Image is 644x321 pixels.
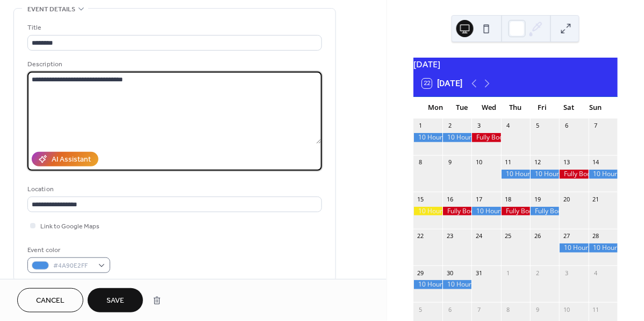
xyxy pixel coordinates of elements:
[446,305,454,313] div: 6
[475,97,502,118] div: Wed
[533,158,541,166] div: 12
[562,158,570,166] div: 13
[32,152,98,166] button: AI Assistant
[504,232,512,240] div: 25
[530,207,559,216] div: Fully Booked
[40,221,99,233] span: Link to Google Maps
[475,305,483,313] div: 7
[504,305,512,313] div: 8
[556,97,583,118] div: Sat
[475,232,483,240] div: 24
[53,261,93,272] span: #4A90E2FF
[559,170,588,179] div: Fully Booked
[592,269,600,277] div: 4
[446,269,454,277] div: 30
[592,195,600,203] div: 21
[106,296,124,307] span: Save
[446,232,454,240] div: 23
[413,280,442,289] div: 10 Hours
[449,97,476,118] div: Tue
[471,133,500,142] div: Fully Booked
[533,305,541,313] div: 9
[413,207,442,216] div: 10 Hours
[475,269,483,277] div: 31
[17,288,83,312] button: Cancel
[442,133,471,142] div: 10 Hours
[559,243,588,253] div: 10 Hours
[562,269,570,277] div: 3
[27,4,75,15] span: Event details
[592,158,600,166] div: 14
[530,170,559,179] div: 10 Hours
[52,155,91,166] div: AI Assistant
[27,245,108,256] div: Event color
[562,122,570,130] div: 6
[417,158,425,166] div: 8
[417,122,425,130] div: 1
[533,195,541,203] div: 19
[529,97,556,118] div: Fri
[562,232,570,240] div: 27
[27,184,320,195] div: Location
[533,232,541,240] div: 26
[504,269,512,277] div: 1
[533,122,541,130] div: 5
[589,243,618,253] div: 10 Hours
[475,158,483,166] div: 10
[413,58,618,71] div: [DATE]
[504,122,512,130] div: 4
[501,170,530,179] div: 10 Hours
[36,296,65,307] span: Cancel
[592,122,600,130] div: 7
[422,97,449,118] div: Mon
[504,158,512,166] div: 11
[442,207,471,216] div: Fully Booked
[27,59,320,70] div: Description
[592,305,600,313] div: 11
[475,122,483,130] div: 3
[417,195,425,203] div: 15
[471,207,500,216] div: 10 Hours
[446,158,454,166] div: 9
[562,195,570,203] div: 20
[413,133,442,142] div: 10 Hours
[475,195,483,203] div: 17
[417,269,425,277] div: 29
[446,195,454,203] div: 16
[501,207,530,216] div: Fully Booked
[533,269,541,277] div: 2
[582,97,609,118] div: Sun
[504,195,512,203] div: 18
[592,232,600,240] div: 28
[446,122,454,130] div: 2
[442,280,471,289] div: 10 Hours
[589,170,618,179] div: 10 Hours
[418,76,466,91] button: 22[DATE]
[27,22,320,33] div: Title
[562,305,570,313] div: 10
[417,232,425,240] div: 22
[502,97,529,118] div: Thu
[88,288,143,312] button: Save
[417,305,425,313] div: 5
